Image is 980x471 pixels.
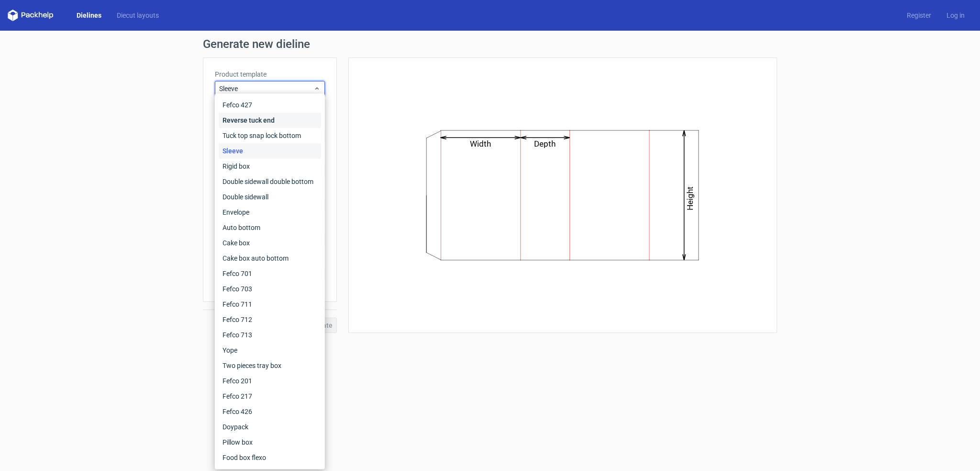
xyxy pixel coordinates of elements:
[69,11,109,20] a: Dielines
[219,189,321,205] div: Double sidewall
[219,174,321,189] div: Double sidewall double bottom
[219,435,321,450] div: Pillow box
[219,327,321,343] div: Fefco 713
[219,389,321,404] div: Fefco 217
[219,159,321,174] div: Rigid box
[109,11,167,20] a: Diecut layouts
[219,205,321,220] div: Envelope
[219,143,321,159] div: Sleeve
[219,113,321,128] div: Reverse tuck end
[219,450,321,465] div: Food box flexo
[219,235,321,251] div: Cake box
[939,11,972,20] a: Log in
[203,38,777,50] h1: Generate new dieline
[535,139,556,149] text: Depth
[219,358,321,373] div: Two pieces tray box
[686,186,695,210] text: Height
[219,419,321,435] div: Doypack
[219,266,321,281] div: Fefco 701
[219,297,321,312] div: Fefco 711
[219,373,321,389] div: Fefco 201
[219,251,321,266] div: Cake box auto bottom
[219,281,321,297] div: Fefco 703
[219,97,321,113] div: Fefco 427
[219,404,321,419] div: Fefco 426
[219,84,313,93] span: Sleeve
[219,343,321,358] div: Yope
[219,128,321,143] div: Tuck top snap lock bottom
[215,69,325,79] label: Product template
[470,139,491,149] text: Width
[899,11,939,20] a: Register
[219,220,321,235] div: Auto bottom
[219,312,321,327] div: Fefco 712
